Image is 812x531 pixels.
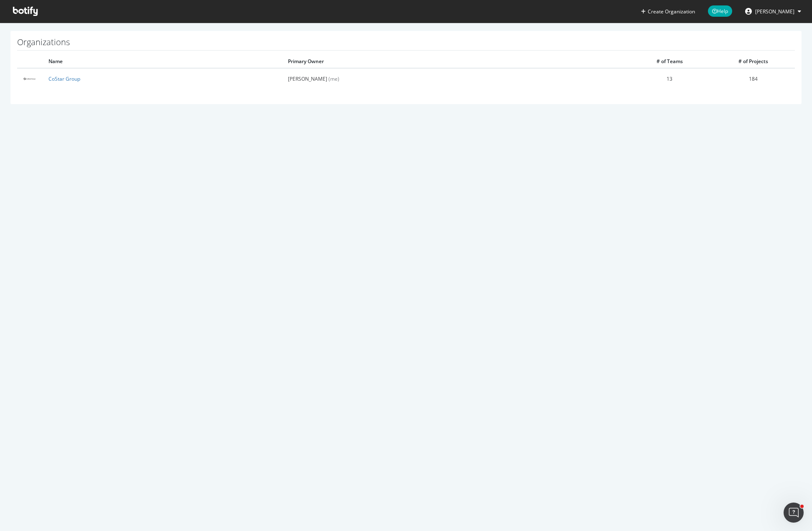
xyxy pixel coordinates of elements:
[282,68,628,89] td: [PERSON_NAME]
[784,503,804,523] iframe: Intercom live chat
[755,8,794,15] span: Billy Watts
[48,75,80,82] a: CoStar Group
[628,55,711,68] th: # of Teams
[738,5,808,18] button: [PERSON_NAME]
[708,5,732,17] span: Help
[42,55,282,68] th: Name
[641,8,695,15] button: Create Organization
[711,55,795,68] th: # of Projects
[23,73,36,85] img: CoStar Group
[328,75,339,82] span: (me)
[17,38,795,51] h1: Organizations
[282,55,628,68] th: Primary Owner
[628,68,711,89] td: 13
[711,68,795,89] td: 184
